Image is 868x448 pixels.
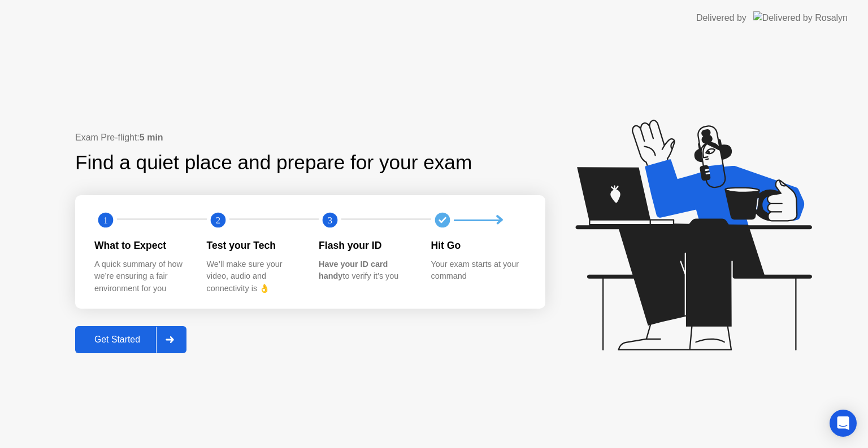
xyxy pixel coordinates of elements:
text: 1 [103,215,108,226]
b: 5 min [140,133,163,142]
button: Get Started [75,326,186,353]
text: 3 [328,215,332,226]
div: to verify it’s you [319,258,413,283]
b: Have your ID card handy [319,260,388,281]
div: Delivered by [696,11,747,25]
div: Hit Go [431,238,526,253]
div: Your exam starts at your command [431,258,526,283]
div: Get Started [79,335,156,345]
div: Open Intercom Messenger [830,410,857,437]
div: Flash your ID [319,238,413,253]
div: What to Expect [94,238,189,253]
div: Test your Tech [207,238,301,253]
div: Find a quiet place and prepare for your exam [75,148,474,178]
img: Delivered by Rosalyn [753,11,848,24]
div: A quick summary of how we’re ensuring a fair environment for you [94,258,189,295]
text: 2 [215,215,220,226]
div: Exam Pre-flight: [75,131,545,144]
div: We’ll make sure your video, audio and connectivity is 👌 [207,258,301,295]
